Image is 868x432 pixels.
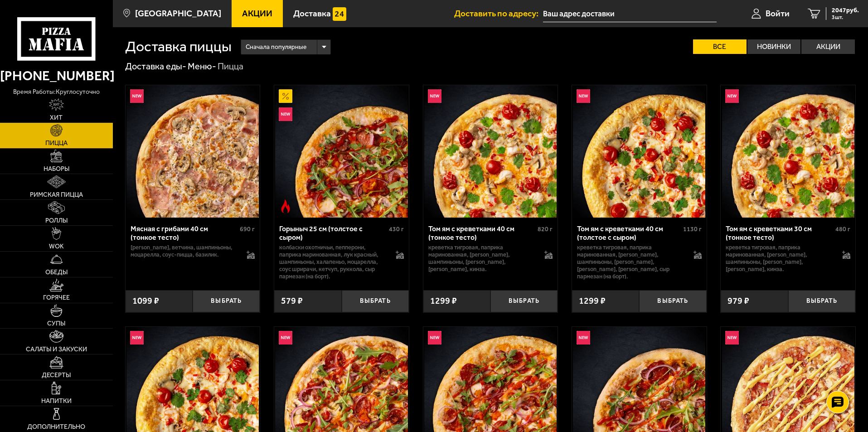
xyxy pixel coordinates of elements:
div: Том ям с креветками 30 см (тонкое тесто) [726,224,833,242]
button: Выбрать [788,290,855,312]
a: Меню- [188,61,216,72]
span: 1299 ₽ [430,296,457,306]
a: НовинкаМясная с грибами 40 см (тонкое тесто) [126,85,260,218]
label: Акции [801,39,855,54]
span: 820 г [538,225,553,233]
span: Доставить по адресу: [454,9,543,18]
button: Выбрать [193,290,260,312]
div: Пицца [218,61,243,73]
img: Новинка [130,331,144,345]
span: WOK [49,243,64,250]
button: Выбрать [490,290,558,312]
img: Том ям с креветками 40 см (тонкое тесто) [424,85,557,218]
p: креветка тигровая, паприка маринованная, [PERSON_NAME], шампиньоны, [PERSON_NAME], [PERSON_NAME],... [726,244,833,273]
img: Новинка [279,331,292,345]
p: креветка тигровая, паприка маринованная, [PERSON_NAME], шампиньоны, [PERSON_NAME], [PERSON_NAME],... [428,244,536,273]
span: 690 г [240,225,255,233]
input: Ваш адрес доставки [543,5,717,22]
img: Новинка [428,89,441,103]
span: Римская пицца [30,192,83,198]
span: Наборы [44,166,69,172]
img: Новинка [279,107,292,121]
span: Акции [242,9,272,18]
span: 579 ₽ [281,296,303,306]
span: 979 ₽ [727,296,749,306]
span: Горячее [43,295,70,301]
span: Обеды [45,269,68,276]
img: Новинка [428,331,441,345]
span: 2047 руб. [832,7,859,14]
span: Дополнительно [27,424,85,430]
a: НовинкаТом ям с креветками 40 см (толстое с сыром) [572,85,707,218]
img: Новинка [725,331,739,345]
span: 1299 ₽ [579,296,606,306]
img: 15daf4d41897b9f0e9f617042186c801.svg [333,7,346,21]
span: 480 г [835,225,850,233]
img: Горыныч 25 см (толстое с сыром) [275,85,407,218]
p: колбаски Охотничьи, пепперони, паприка маринованная, лук красный, шампиньоны, халапеньо, моцарелл... [279,244,387,280]
div: Том ям с креветками 40 см (толстое с сыром) [577,224,681,242]
img: Акционный [279,89,292,103]
span: Сначала популярные [246,39,306,56]
img: Новинка [577,89,590,103]
label: Новинки [747,39,801,54]
span: Десерты [42,372,71,379]
button: Выбрать [342,290,409,312]
button: Выбрать [639,290,706,312]
span: [GEOGRAPHIC_DATA] [135,9,221,18]
div: Мясная с грибами 40 см (тонкое тесто) [131,224,238,242]
img: Новинка [130,89,144,103]
span: 1130 г [683,225,702,233]
span: Напитки [41,398,72,404]
img: Острое блюдо [279,199,292,213]
span: Супы [47,320,65,327]
span: Войти [766,9,790,18]
a: Доставка еды- [125,61,186,72]
span: Пицца [45,140,68,146]
img: Том ям с креветками 40 см (толстое с сыром) [573,85,705,218]
label: Все [693,39,747,54]
span: Доставка [293,9,331,18]
span: 3 шт. [832,15,859,20]
div: Горыныч 25 см (толстое с сыром) [279,224,387,242]
span: Роллы [45,218,68,224]
span: Хит [50,115,63,121]
img: Том ям с креветками 30 см (тонкое тесто) [722,85,854,218]
div: Том ям с креветками 40 см (тонкое тесто) [428,224,536,242]
span: Салаты и закуски [26,346,87,353]
img: Мясная с грибами 40 см (тонкое тесто) [126,85,259,218]
span: 1099 ₽ [132,296,159,306]
span: 430 г [389,225,404,233]
a: АкционныйНовинкаОстрое блюдоГорыныч 25 см (толстое с сыром) [274,85,409,218]
h1: Доставка пиццы [125,39,232,54]
p: [PERSON_NAME], ветчина, шампиньоны, моцарелла, соус-пицца, базилик. [131,244,238,258]
a: НовинкаТом ям с креветками 40 см (тонкое тесто) [423,85,558,218]
a: НовинкаТом ям с креветками 30 см (тонкое тесто) [721,85,855,218]
p: креветка тигровая, паприка маринованная, [PERSON_NAME], шампиньоны, [PERSON_NAME], [PERSON_NAME],... [577,244,684,280]
img: Новинка [725,89,739,103]
img: Новинка [577,331,590,345]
